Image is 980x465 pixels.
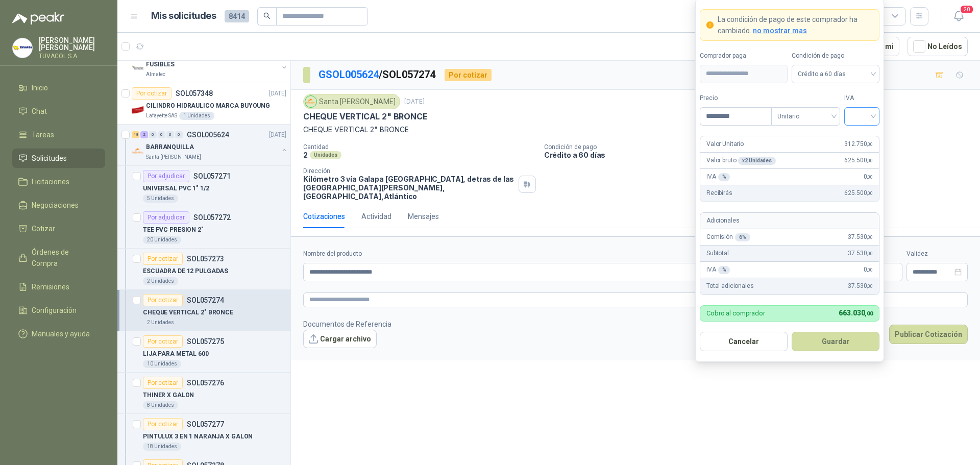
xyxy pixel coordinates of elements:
div: 0 [175,131,183,138]
span: Tareas [32,129,54,140]
div: 10 Unidades [143,360,181,368]
span: search [263,12,271,19]
p: CHEQUE VERTICAL 2" BRONCE [303,111,428,122]
button: 20 [949,7,968,26]
div: Por cotizar [445,69,492,81]
p: Cobro al comprador [706,310,765,316]
p: Crédito a 60 días [544,151,976,159]
span: ,00 [867,174,873,180]
div: 18 Unidades [143,443,181,451]
p: Dirección [303,167,514,175]
a: Cotizar [12,219,105,238]
a: Tareas [12,125,105,144]
span: 663.030 [839,309,873,317]
a: Solicitudes [12,149,105,168]
div: 5 Unidades [143,194,178,203]
span: 20 [960,5,974,14]
div: Por cotizar [132,87,171,100]
span: 312.750 [844,139,873,149]
p: Condición de pago [544,143,976,151]
div: 2 [140,131,148,138]
p: SOL057277 [187,421,224,428]
div: Por cotizar [143,418,183,430]
span: 625.500 [844,156,873,165]
p: SOL057272 [193,214,231,221]
span: 0 [864,172,873,182]
p: IVA [706,172,730,182]
p: TUVACOL S.A. [39,53,105,59]
p: / SOL057274 [318,67,436,83]
span: Inicio [32,82,48,93]
p: [PERSON_NAME] [PERSON_NAME] [39,37,105,51]
div: Por cotizar [143,335,183,348]
a: Por adjudicarSOL057272TEE PVC PRESION 2"20 Unidades [117,207,290,249]
p: Lafayette SAS [146,112,177,120]
a: Configuración [12,301,105,320]
a: GSOL005624 [318,68,379,81]
span: Solicitudes [32,153,67,164]
button: Publicar Cotización [889,325,968,344]
label: Precio [700,93,771,103]
img: Company Logo [305,96,316,107]
p: SOL057273 [187,255,224,262]
a: Órdenes de Compra [12,242,105,273]
a: Por cotizarSOL057273ESCUADRA DE 12 PULGADAS2 Unidades [117,249,290,290]
p: Adicionales [706,216,739,226]
div: Por adjudicar [143,211,189,224]
span: ,00 [867,234,873,240]
label: Validez [906,249,968,259]
p: UNIVERSAL PVC 1" 1/2 [143,184,209,193]
span: ,00 [867,190,873,196]
p: Comisión [706,232,750,242]
p: Valor Unitario [706,139,744,149]
p: Subtotal [706,249,729,258]
button: No Leídos [908,37,968,56]
span: ,00 [867,158,873,163]
span: 37.530 [848,249,873,258]
a: Remisiones [12,277,105,297]
button: Cancelar [700,332,788,351]
div: 48 [132,131,139,138]
a: Por cotizarSOL057274CHEQUE VERTICAL 2" BRONCE2 Unidades [117,290,290,331]
div: Por cotizar [143,253,183,265]
span: ,00 [867,251,873,256]
span: 0 [864,265,873,275]
p: THINER X GALON [143,390,194,400]
span: Unitario [777,109,834,124]
span: Chat [32,106,47,117]
label: Condición de pago [792,51,879,61]
span: 37.530 [848,281,873,291]
p: SOL057276 [187,379,224,386]
span: ,00 [867,141,873,147]
p: La condición de pago de este comprador ha cambiado. [718,14,873,36]
span: Crédito a 60 días [798,66,873,82]
span: ,00 [865,310,873,317]
span: exclamation-circle [706,21,714,29]
p: Documentos de Referencia [303,319,391,330]
p: CHEQUE VERTICAL 2" BRONCE [303,124,968,135]
p: GSOL005624 [187,131,229,138]
p: 2 [303,151,308,159]
span: 37.530 [848,232,873,242]
label: IVA [844,93,879,103]
p: Total adicionales [706,281,754,291]
p: FUSIBLES [146,60,175,69]
a: Por cotizarSOL057275LIJA PARA METAL 60010 Unidades [117,331,290,373]
span: ,00 [867,283,873,289]
p: Kilómetro 3 vía Galapa [GEOGRAPHIC_DATA], detras de las [GEOGRAPHIC_DATA][PERSON_NAME], [GEOGRAPH... [303,175,514,201]
p: Recibirás [706,188,732,198]
a: Manuales y ayuda [12,324,105,344]
div: 2 Unidades [143,277,178,285]
img: Logo peakr [12,12,64,25]
span: Órdenes de Compra [32,247,95,269]
a: Por cotizarSOL057348[DATE] Company LogoCILINDRO HIDRAULICO MARCA BUYOUNGLafayette SAS1 Unidades [117,83,290,125]
span: no mostrar mas [753,27,807,35]
div: Por cotizar [143,294,183,306]
a: Inicio [12,78,105,97]
span: Remisiones [32,281,69,292]
div: Unidades [310,151,341,159]
span: Cotizar [32,223,55,234]
a: Por adjudicarSOL057271UNIVERSAL PVC 1" 1/25 Unidades [117,166,290,207]
label: Comprador paga [700,51,788,61]
a: Licitaciones [12,172,105,191]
